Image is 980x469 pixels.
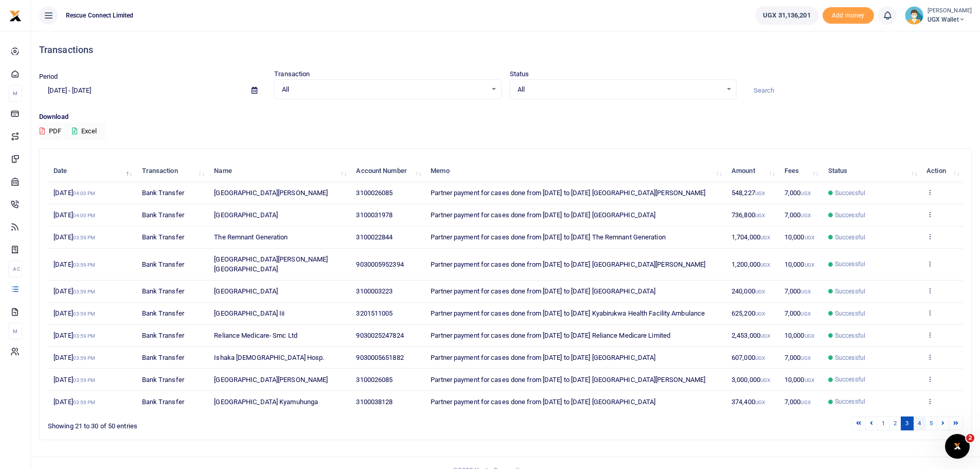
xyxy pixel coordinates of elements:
small: UGX [800,213,810,218]
span: Successful [835,259,865,269]
span: Reliance Medicare- Smc Ltd [214,332,297,339]
span: Bank Transfer [142,189,184,197]
span: [DATE] [54,376,95,384]
small: UGX [760,235,770,240]
span: 625,200 [732,309,765,317]
span: Successful [835,211,865,220]
small: UGX [805,333,814,339]
img: profile-user [905,6,923,25]
span: Rescue Connect Limited [62,11,137,20]
span: 10,000 [785,233,814,241]
span: Partner payment for cases done from [DATE] to [DATE] [GEOGRAPHIC_DATA] [431,398,655,406]
a: 5 [925,416,937,430]
small: 03:59 PM [73,399,96,405]
span: Partner payment for cases done from [DATE] to [DATE] Reliance Medicare Limited [431,332,670,339]
small: UGX [800,289,810,294]
span: Partner payment for cases done from [DATE] to [DATE] [GEOGRAPHIC_DATA][PERSON_NAME] [431,260,705,268]
small: UGX [805,377,814,383]
span: 3100038128 [356,398,393,406]
input: Search [745,82,972,99]
span: Partner payment for cases done from [DATE] to [DATE] The Remnant Generation [431,233,666,241]
small: UGX [760,333,770,339]
span: 2 [966,434,974,442]
small: UGX [755,213,765,218]
small: 04:00 PM [73,213,96,218]
small: 03:59 PM [73,235,96,240]
span: 7,000 [785,398,811,406]
span: [DATE] [54,287,95,295]
span: Successful [835,353,865,362]
label: Period [39,72,58,82]
li: M [8,323,22,340]
th: Date: activate to sort column descending [48,160,136,182]
span: 3100003223 [356,287,393,295]
small: 03:59 PM [73,355,96,361]
small: UGX [800,190,810,196]
span: [DATE] [54,398,95,406]
span: 3100022844 [356,233,393,241]
span: Bank Transfer [142,376,184,384]
li: M [8,85,22,102]
span: Successful [835,188,865,198]
span: Bank Transfer [142,233,184,241]
span: 1,704,000 [732,233,770,241]
input: select period [39,82,243,99]
span: 9030005651882 [356,354,403,361]
li: Ac [8,260,22,277]
span: The Remnant Generation [214,233,288,241]
iframe: Intercom live chat [945,434,970,459]
a: Add money [823,11,874,19]
h4: Transactions [39,44,972,56]
span: [DATE] [54,354,95,361]
span: [GEOGRAPHIC_DATA] Kyamuhunga [214,398,318,406]
span: Successful [835,331,865,340]
button: PDF [39,123,62,140]
span: Bank Transfer [142,211,184,219]
a: 2 [889,416,901,430]
span: Successful [835,375,865,384]
span: Partner payment for cases done from [DATE] to [DATE] [GEOGRAPHIC_DATA][PERSON_NAME] [431,376,705,384]
small: UGX [755,190,765,196]
span: Bank Transfer [142,309,184,317]
span: [DATE] [54,332,95,339]
li: Toup your wallet [823,7,874,24]
small: 03:59 PM [73,311,96,317]
span: Bank Transfer [142,260,184,268]
small: UGX [800,399,810,405]
span: Successful [835,233,865,242]
span: [DATE] [54,260,95,268]
small: UGX [755,355,765,361]
span: Successful [835,287,865,296]
small: UGX [800,311,810,317]
span: UGX 31,136,201 [763,10,810,21]
span: 7,000 [785,211,811,219]
span: [DATE] [54,189,95,197]
span: All [282,84,486,95]
button: Excel [63,123,105,140]
span: Add money [823,7,874,24]
span: 736,800 [732,211,765,219]
small: 03:59 PM [73,333,96,339]
span: 3100031978 [356,211,393,219]
small: UGX [805,262,814,268]
span: 7,000 [785,189,811,197]
small: UGX [755,289,765,294]
small: [PERSON_NAME] [928,7,972,15]
th: Transaction: activate to sort column ascending [136,160,208,182]
th: Memo: activate to sort column ascending [425,160,726,182]
span: [GEOGRAPHIC_DATA] [214,211,278,219]
span: 10,000 [785,332,814,339]
span: 3201511005 [356,309,393,317]
a: 1 [877,416,889,430]
a: profile-user [PERSON_NAME] UGX Wallet [905,6,972,25]
span: UGX Wallet [928,15,972,24]
th: Account Number: activate to sort column ascending [350,160,425,182]
small: UGX [760,377,770,383]
span: 2,453,000 [732,332,770,339]
span: [DATE] [54,233,95,241]
span: [DATE] [54,309,95,317]
span: [GEOGRAPHIC_DATA] [214,287,278,295]
small: 03:59 PM [73,289,96,294]
span: 10,000 [785,260,814,268]
span: Bank Transfer [142,398,184,406]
